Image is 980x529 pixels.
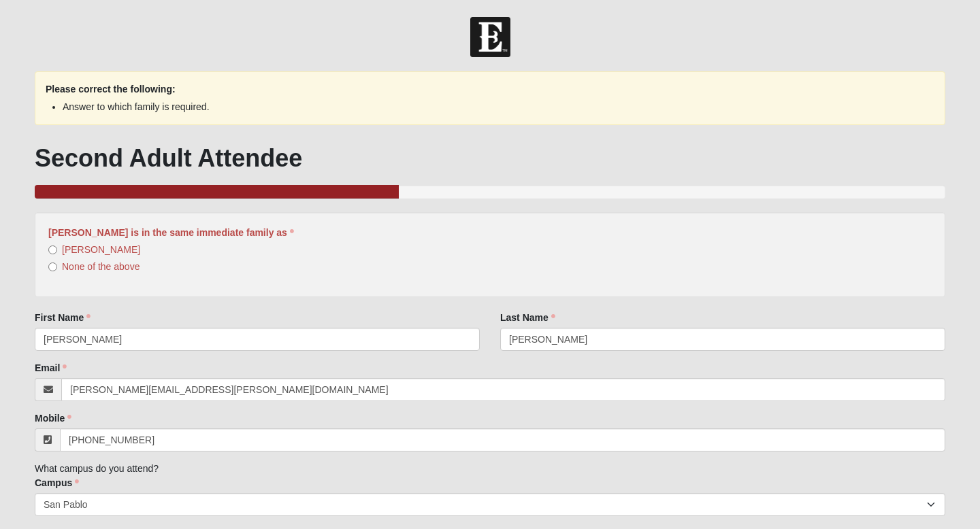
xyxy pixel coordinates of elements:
[470,17,510,57] img: Church of Eleven22 Logo
[35,361,67,375] label: Email
[48,262,57,271] input: None of the above
[500,311,555,324] label: Last Name
[48,245,57,254] input: [PERSON_NAME]
[35,71,945,125] div: Please correct the following:
[63,100,917,114] li: Answer to which family is required.
[35,311,91,324] label: First Name
[48,226,294,239] label: [PERSON_NAME] is in the same immediate family as
[35,143,945,173] h1: Second Adult Attendee
[35,476,79,490] label: Campus
[62,244,140,255] span: [PERSON_NAME]
[35,411,71,425] label: Mobile
[62,261,140,272] span: None of the above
